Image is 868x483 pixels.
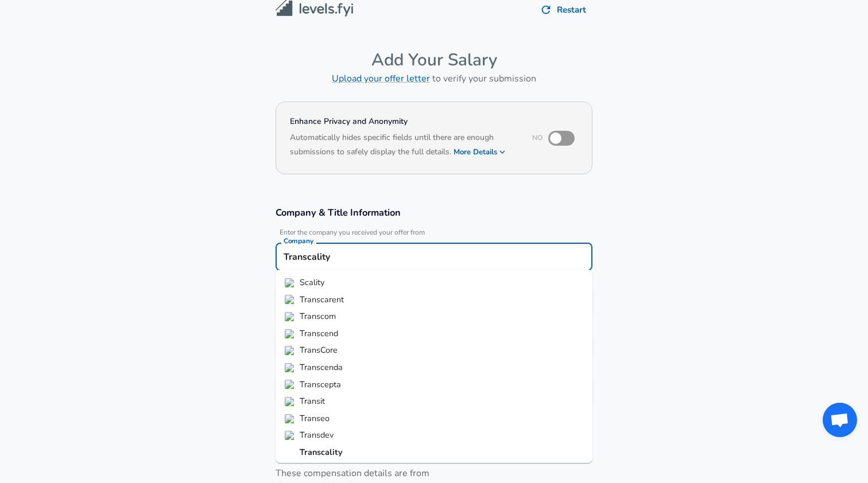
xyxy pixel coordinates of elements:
[285,295,295,304] img: transcarent.com
[285,312,295,321] img: vertexcosmos.com
[300,310,336,322] span: Transcom
[300,276,324,288] span: Scality
[285,363,295,372] img: transcenda.com
[276,49,592,71] h4: Add Your Salary
[284,237,313,244] label: Company
[285,346,295,355] img: transcore.com
[285,278,295,287] img: scality.com
[276,228,592,237] span: Enter the company you received your offer from
[532,133,542,142] span: No
[454,144,506,160] button: More Details
[285,431,295,440] img: transdev.com
[300,395,325,407] span: Transit
[300,294,344,305] span: Transcarent
[300,344,338,356] span: TransCore
[300,412,330,424] span: Transeo
[823,403,857,437] a: Open chat
[300,328,338,339] span: Transcend
[276,71,592,87] h6: to verify your submission
[285,329,295,338] img: transcend.io
[300,446,343,458] strong: Transcality
[285,397,295,406] img: transitinc.com
[290,131,517,160] h6: Automatically hides specific fields until there are enough submissions to safely display the full...
[290,116,517,127] h4: Enhance Privacy and Anonymity
[300,379,341,390] span: Transcepta
[285,414,295,423] img: gotranseo.com
[276,206,592,219] h3: Company & Title Information
[281,248,587,266] input: Google
[300,429,334,441] span: Transdev
[332,72,430,85] a: Upload your offer letter
[285,380,295,389] img: transcepta.com
[300,361,343,373] span: Transcenda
